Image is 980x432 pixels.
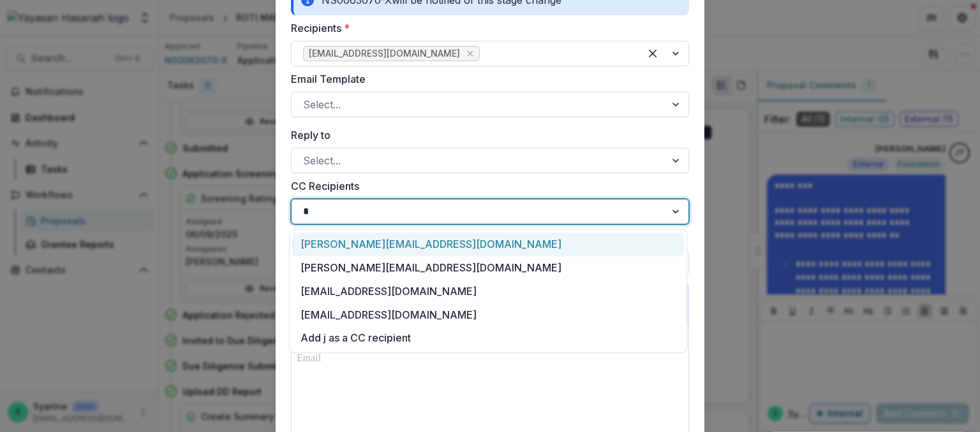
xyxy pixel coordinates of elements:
[291,127,681,143] label: Reply to
[291,71,681,87] label: Email Template
[309,48,460,59] span: [EMAIL_ADDRESS][DOMAIN_NAME]
[291,20,681,36] label: Recipients
[292,233,684,256] div: [PERSON_NAME][EMAIL_ADDRESS][DOMAIN_NAME]
[464,47,477,60] div: Remove yana.butikrotimaria@gmail.com
[642,43,663,64] div: Clear selected options
[292,256,684,280] div: [PERSON_NAME][EMAIL_ADDRESS][DOMAIN_NAME]
[291,178,681,194] label: CC Recipients
[292,303,684,326] div: [EMAIL_ADDRESS][DOMAIN_NAME]
[292,326,684,350] div: Add j as a CC recipient
[292,279,684,303] div: [EMAIL_ADDRESS][DOMAIN_NAME]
